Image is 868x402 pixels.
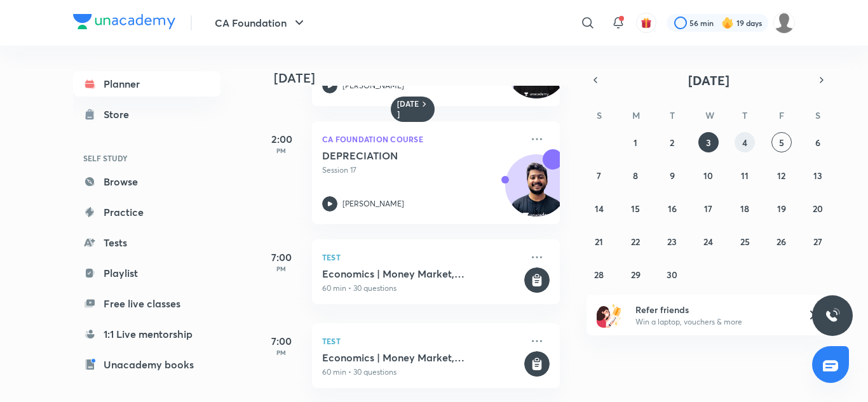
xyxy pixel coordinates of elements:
button: September 15, 2025 [625,198,646,218]
a: Store [73,102,220,127]
abbr: Monday [632,109,640,121]
a: Browse [73,169,220,194]
a: Free live classes [73,291,220,316]
abbr: September 30, 2025 [667,269,677,281]
h6: SELF STUDY [73,147,220,169]
p: 60 min • 30 questions [322,283,522,294]
button: September 4, 2025 [735,132,755,152]
abbr: September 23, 2025 [667,236,677,248]
a: Playlist [73,260,220,286]
abbr: September 27, 2025 [813,236,822,248]
abbr: September 19, 2025 [777,203,786,215]
button: CA Foundation [207,10,315,36]
p: [PERSON_NAME] [342,80,404,91]
button: September 5, 2025 [771,132,792,152]
button: September 7, 2025 [589,165,609,185]
abbr: September 29, 2025 [631,269,641,281]
button: September 30, 2025 [662,264,682,285]
img: avatar [641,17,652,29]
a: 1:1 Live mentorship [73,321,220,347]
abbr: September 4, 2025 [742,137,747,149]
abbr: September 16, 2025 [668,203,677,215]
h4: [DATE] [274,70,573,86]
abbr: September 26, 2025 [776,236,786,248]
h6: [DATE] [397,99,419,119]
p: Test [322,250,522,265]
button: September 19, 2025 [771,198,792,218]
button: September 27, 2025 [808,231,828,251]
abbr: September 9, 2025 [670,170,675,182]
img: ttu [825,308,840,323]
abbr: September 18, 2025 [740,203,749,215]
button: September 1, 2025 [625,132,646,152]
h5: 2:00 [256,131,307,147]
button: [DATE] [604,71,813,89]
abbr: Tuesday [670,109,675,121]
button: September 17, 2025 [698,198,719,218]
div: Store [104,107,137,122]
button: avatar [636,13,656,33]
h5: Economics | Money Market, International Trade, Demand [322,351,522,364]
button: September 9, 2025 [662,165,682,185]
p: Win a laptop, vouchers & more [635,316,792,328]
img: Company Logo [73,14,175,29]
abbr: September 21, 2025 [595,236,603,248]
img: Avatar [506,161,567,222]
button: September 28, 2025 [589,264,609,285]
abbr: Sunday [597,109,602,121]
button: September 18, 2025 [735,198,755,218]
abbr: Friday [779,109,784,121]
button: September 16, 2025 [662,198,682,218]
p: PM [256,147,307,154]
button: September 22, 2025 [625,231,646,251]
abbr: September 13, 2025 [813,170,822,182]
p: 60 min • 30 questions [322,366,522,378]
button: September 26, 2025 [771,231,792,251]
a: Planner [73,71,220,97]
a: Company Logo [73,14,175,32]
abbr: September 25, 2025 [740,236,750,248]
p: Session 17 [322,164,522,176]
abbr: September 5, 2025 [779,137,784,149]
a: Tests [73,230,220,255]
img: referral [597,302,622,328]
abbr: Thursday [742,109,747,121]
abbr: September 15, 2025 [631,203,640,215]
h5: DEPRECIATION [322,149,480,162]
abbr: September 11, 2025 [741,170,749,182]
p: [PERSON_NAME] [342,198,404,210]
h5: 7:00 [256,250,307,265]
button: September 21, 2025 [589,231,609,251]
button: September 25, 2025 [735,231,755,251]
abbr: September 10, 2025 [703,170,713,182]
abbr: September 7, 2025 [597,170,601,182]
abbr: September 12, 2025 [777,170,785,182]
img: kashish kumari [773,12,795,34]
abbr: September 14, 2025 [595,203,604,215]
abbr: September 22, 2025 [631,236,640,248]
h5: Economics | Money Market, International Trade, Demand [322,267,522,280]
p: PM [256,265,307,272]
button: September 20, 2025 [808,198,828,218]
abbr: Wednesday [705,109,714,121]
a: Practice [73,199,220,225]
span: [DATE] [688,72,729,89]
button: September 12, 2025 [771,165,792,185]
abbr: September 2, 2025 [670,137,674,149]
p: Test [322,333,522,349]
a: Unacademy books [73,352,220,377]
abbr: September 24, 2025 [703,236,713,248]
button: September 14, 2025 [589,198,609,218]
img: streak [721,17,734,29]
h6: Refer friends [635,303,792,316]
button: September 11, 2025 [735,165,755,185]
abbr: September 6, 2025 [815,137,820,149]
button: September 29, 2025 [625,264,646,285]
button: September 23, 2025 [662,231,682,251]
button: September 13, 2025 [808,165,828,185]
abbr: September 1, 2025 [634,137,637,149]
abbr: September 3, 2025 [706,137,711,149]
button: September 8, 2025 [625,165,646,185]
abbr: Saturday [815,109,820,121]
button: September 3, 2025 [698,132,719,152]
